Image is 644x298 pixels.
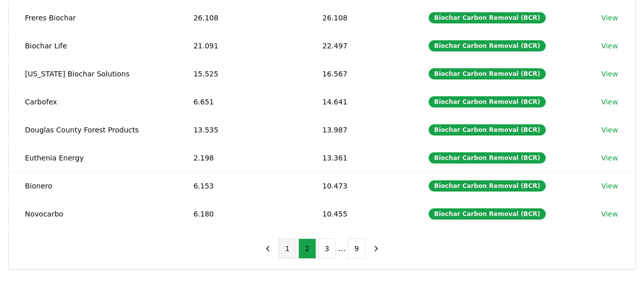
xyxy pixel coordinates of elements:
[9,172,177,200] td: Bionero
[9,144,177,172] td: Euthenia Energy
[9,4,177,32] td: Freres Biochar
[177,144,306,172] td: 2.198
[429,180,546,192] div: Biochar Carbon Removal (BCR)
[318,238,336,259] button: 3
[306,88,412,116] td: 14.641
[429,96,546,107] div: Biochar Carbon Removal (BCR)
[177,172,306,200] td: 6.153
[306,172,412,200] td: 10.473
[306,116,412,144] td: 13.987
[306,32,412,60] td: 22.497
[177,200,306,228] td: 6.180
[177,60,306,88] td: 15.525
[601,153,618,163] a: View
[177,4,306,32] td: 26.108
[429,124,546,136] div: Biochar Carbon Removal (BCR)
[9,32,177,60] td: Biochar Life
[259,238,276,259] button: previous page
[338,242,346,255] li: ...
[601,13,618,23] a: View
[278,238,296,259] button: 1
[601,125,618,135] a: View
[429,40,546,51] div: Biochar Carbon Removal (BCR)
[429,208,546,220] div: Biochar Carbon Removal (BCR)
[429,152,546,164] div: Biochar Carbon Removal (BCR)
[429,68,546,79] div: Biochar Carbon Removal (BCR)
[429,12,546,23] div: Biochar Carbon Removal (BCR)
[298,238,316,259] button: 2
[306,144,412,172] td: 13.361
[601,209,618,219] a: View
[9,200,177,228] td: Novocarbo
[306,200,412,228] td: 10.455
[601,69,618,79] a: View
[368,238,385,259] button: next page
[177,116,306,144] td: 13.535
[348,238,366,259] button: 9
[306,4,412,32] td: 26.108
[601,97,618,107] a: View
[177,32,306,60] td: 21.091
[601,181,618,191] a: View
[177,88,306,116] td: 6.651
[9,88,177,116] td: Carbofex
[601,41,618,51] a: View
[306,60,412,88] td: 16.567
[9,116,177,144] td: Douglas County Forest Products
[9,60,177,88] td: [US_STATE] Biochar Solutions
